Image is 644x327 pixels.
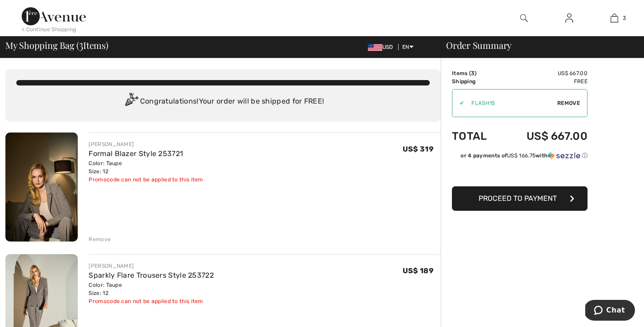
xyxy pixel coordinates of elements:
div: Congratulations! Your order will be shipped for FREE! [16,93,430,111]
img: Sezzle [548,152,580,160]
a: Formal Blazer Style 253721 [89,149,183,158]
img: 1ère Avenue [22,7,86,25]
span: Proceed to Payment [479,194,557,203]
a: Sparkly Flare Trousers Style 253722 [89,271,214,280]
img: My Info [565,13,573,24]
div: ✔ [452,99,464,107]
span: Remove [557,99,580,107]
div: or 4 payments of with [461,152,588,160]
div: Color: Taupe Size: 12 [89,159,203,175]
input: Promo code [464,90,557,117]
div: Color: Taupe Size: 12 [89,281,214,297]
span: 3 [471,70,475,76]
img: Formal Blazer Style 253721 [5,133,78,242]
span: US$ 319 [403,145,433,153]
div: Remove [89,235,111,243]
div: Promocode can not be applied to this item [89,297,214,305]
div: [PERSON_NAME] [89,262,214,270]
div: < Continue Shopping [22,25,76,33]
div: Order Summary [435,41,639,50]
a: 3 [592,13,636,24]
div: or 4 payments ofUS$ 166.75withSezzle Click to learn more about Sezzle [452,152,588,163]
td: US$ 667.00 [501,121,588,152]
img: US Dollar [368,44,382,51]
div: Promocode can not be applied to this item [89,175,203,184]
span: US$ 189 [403,266,433,275]
img: search the website [520,13,528,24]
iframe: PayPal-paypal [452,163,588,183]
span: USD [368,44,397,50]
span: 3 [79,38,83,50]
span: US$ 166.75 [507,152,536,159]
img: Congratulation2.svg [122,93,140,111]
td: Free [501,77,588,85]
td: Items ( ) [452,69,501,77]
span: My Shopping Bag ( Items) [5,41,108,50]
iframe: Opens a widget where you can chat to one of our agents [585,300,635,322]
td: Total [452,121,501,152]
img: My Bag [611,13,618,24]
td: Shipping [452,77,501,85]
div: [PERSON_NAME] [89,140,203,148]
span: EN [402,44,414,50]
span: 3 [623,14,626,22]
td: US$ 667.00 [501,69,588,77]
button: Proceed to Payment [452,186,588,211]
a: Sign In [558,13,580,24]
